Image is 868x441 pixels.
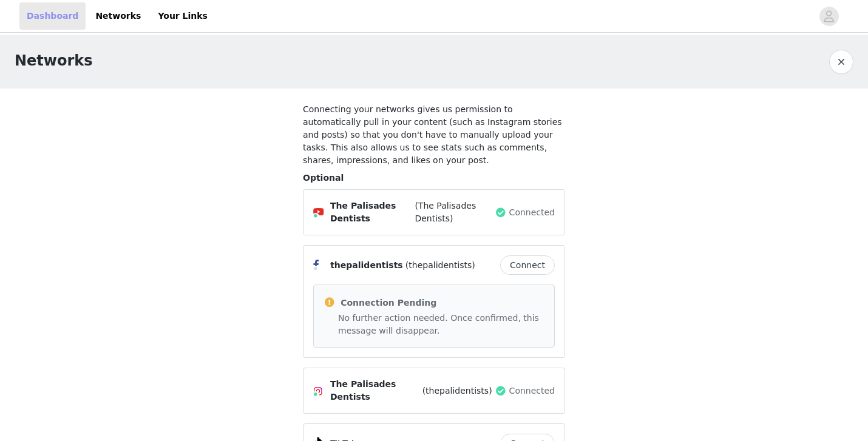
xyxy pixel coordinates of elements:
div: avatar [823,7,835,26]
a: Your Links [151,2,215,30]
p: No further action needed. Once confirmed, this message will disappear. [338,312,544,337]
span: Connected [509,385,555,397]
h4: Connecting your networks gives us permission to automatically pull in your content (such as Insta... [303,103,565,167]
button: Connect [500,255,555,275]
a: Dashboard [19,2,86,30]
span: Connected [509,206,555,219]
span: thepalidentists [330,259,403,272]
h1: Networks [15,50,93,72]
span: Connection Pending [341,298,436,308]
span: The Palisades Dentists [330,378,420,403]
a: Networks [88,2,148,30]
span: (The Palisades Dentists) [415,200,492,225]
span: The Palisades Dentists [330,200,412,225]
span: (thepalidentists) [405,259,475,272]
span: Optional [303,173,344,183]
span: (thepalidentists) [422,385,492,397]
img: Instagram Icon [313,386,323,396]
